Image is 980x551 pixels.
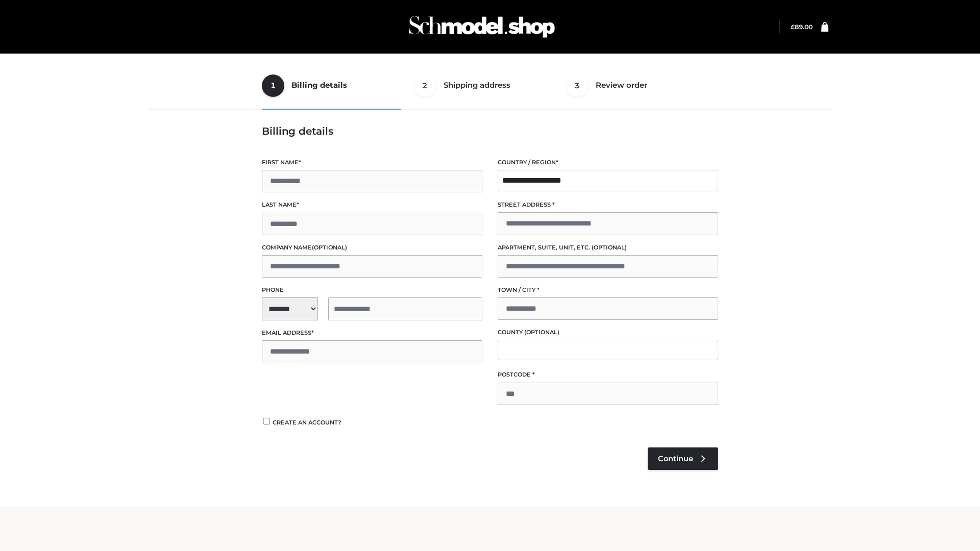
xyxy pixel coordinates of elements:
[262,158,482,167] label: First name
[524,329,559,336] span: (optional)
[498,328,718,337] label: County
[498,200,718,210] label: Street address
[498,243,718,253] label: Apartment, suite, unit, etc.
[592,244,627,251] span: (optional)
[405,7,558,47] img: Schmodel Admin 964
[262,328,482,338] label: Email address
[658,454,693,463] span: Continue
[498,370,718,380] label: Postcode
[312,244,347,251] span: (optional)
[262,418,271,424] input: Create an account?
[273,419,341,426] span: Create an account?
[262,200,482,210] label: Last name
[262,243,482,253] label: Company name
[791,23,813,31] a: £89.00
[791,23,795,31] span: £
[791,23,813,31] bdi: 89.00
[498,158,718,167] label: Country / Region
[262,125,718,137] h3: Billing details
[648,447,718,470] a: Continue
[262,285,482,295] label: Phone
[498,285,718,295] label: Town / City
